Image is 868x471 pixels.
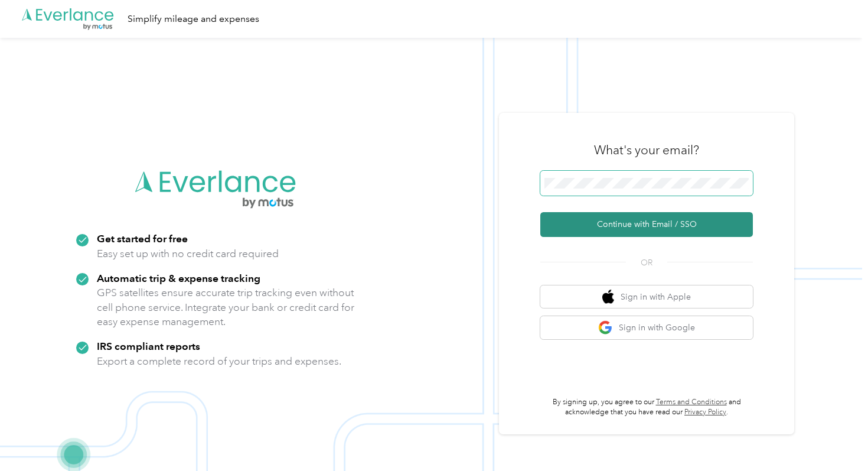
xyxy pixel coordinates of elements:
[626,256,667,269] span: OR
[97,232,188,245] strong: Get started for free
[97,340,200,352] strong: IRS compliant reports
[97,246,279,261] p: Easy set up with no credit card required
[97,272,260,284] strong: Automatic trip & expense tracking
[684,408,726,417] a: Privacy Policy
[594,142,699,158] h3: What's your email?
[540,285,753,308] button: apple logoSign in with Apple
[97,285,355,329] p: GPS satellites ensure accurate trip tracking even without cell phone service. Integrate your bank...
[656,398,727,407] a: Terms and Conditions
[602,290,614,304] img: apple logo
[540,316,753,339] button: google logoSign in with Google
[128,12,259,27] div: Simplify mileage and expenses
[540,397,753,418] p: By signing up, you agree to our and acknowledge that you have read our .
[598,320,613,335] img: google logo
[540,212,753,237] button: Continue with Email / SSO
[97,354,341,369] p: Export a complete record of your trips and expenses.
